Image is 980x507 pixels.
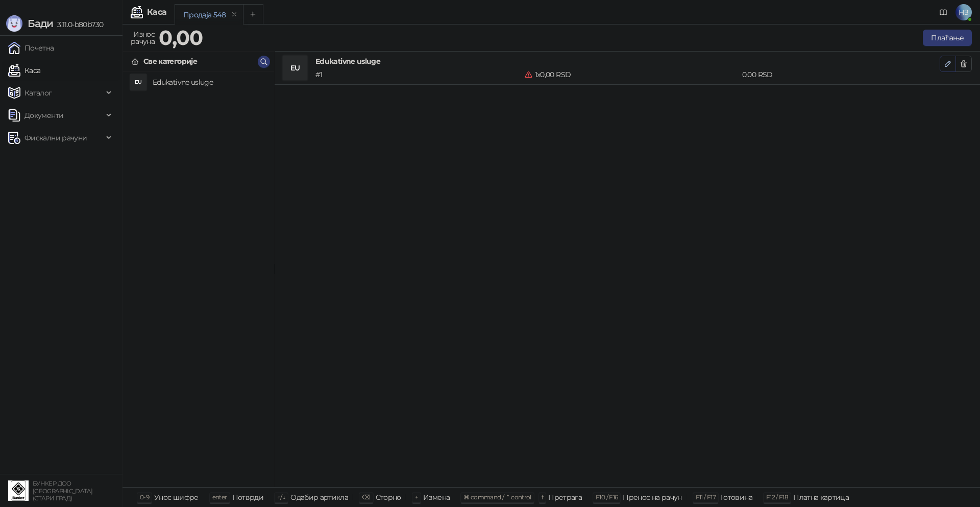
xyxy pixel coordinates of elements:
a: Документација [935,4,951,20]
div: Потврди [232,491,264,504]
div: EU [283,56,307,80]
strong: 0,00 [159,25,203,50]
span: ↑/↓ [277,493,285,501]
button: Add tab [243,4,263,25]
div: Пренос на рачун [623,491,681,504]
div: 0,00 RSD [740,69,942,80]
div: Каса [147,8,166,16]
span: Документи [24,105,63,126]
span: НЗ [955,4,972,20]
div: Претрага [548,491,582,504]
div: Све категорије [143,56,197,67]
div: Сторно [376,491,401,504]
div: # 1 [313,69,523,80]
div: Унос шифре [154,491,199,504]
div: Измена [423,491,450,504]
span: ⌘ command / ⌃ control [463,493,531,501]
small: БУНКЕР ДОО [GEOGRAPHIC_DATA] (СТАРИ ГРАД) [33,480,92,502]
span: 0-9 [140,493,149,501]
span: ⌫ [362,493,370,501]
h4: Edukativne usluge [315,56,940,67]
span: + [415,493,418,501]
span: F10 / F16 [596,493,618,501]
a: Почетна [8,38,54,58]
button: remove [228,10,241,19]
div: Износ рачуна [129,28,157,48]
div: Платна картица [793,491,849,504]
div: EU [130,74,146,90]
span: F11 / F17 [696,493,716,501]
span: Каталог [24,83,52,103]
h4: Edukativne usluge [153,74,266,90]
div: Одабир артикла [290,491,348,504]
div: 1 x 0,00 RSD [523,69,740,80]
img: Logo [6,15,22,32]
span: F12 / F18 [766,493,788,501]
div: grid [123,71,274,487]
div: Продаја 548 [183,9,226,20]
div: Готовина [721,491,752,504]
img: 64x64-companyLogo-d200c298-da26-4023-afd4-f376f589afb5.jpeg [8,480,29,501]
span: f [542,493,543,501]
span: Фискални рачуни [24,128,87,148]
a: Каса [8,60,40,81]
span: Бади [28,17,53,30]
span: enter [212,493,227,501]
span: 3.11.0-b80b730 [53,20,103,29]
button: Плаћање [923,30,972,46]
